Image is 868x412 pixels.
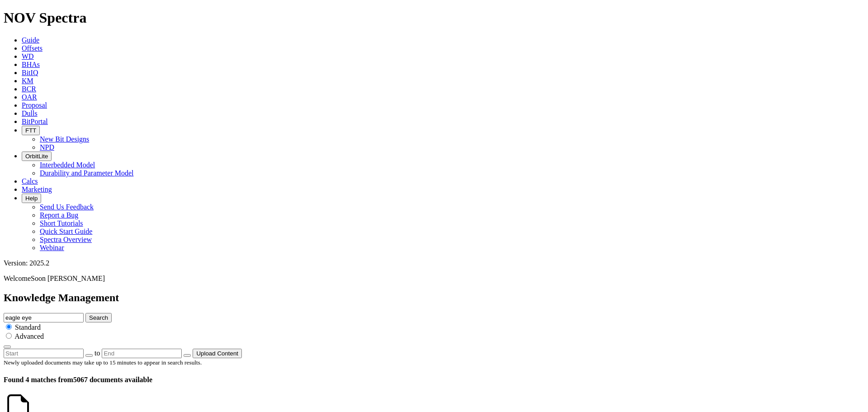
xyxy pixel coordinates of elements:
p: Welcome [4,275,864,283]
a: Guide [22,36,39,44]
a: BCR [22,85,36,93]
a: NPD [40,143,54,151]
span: OrbitLite [25,153,48,160]
button: OrbitLite [22,152,52,161]
input: e.g. Smoothsteer Record [4,313,84,322]
small: Newly uploaded documents may take up to 15 minutes to appear in search results. [4,359,202,366]
a: BHAs [22,61,40,68]
a: BitPortal [22,118,48,125]
input: End [102,349,182,358]
button: FTT [22,126,40,135]
span: Found 4 matches from [4,376,73,384]
h4: 5067 documents available [4,376,864,384]
a: Quick Start Guide [40,227,92,235]
a: New Bit Designs [40,135,89,143]
a: Proposal [22,101,47,109]
h2: Knowledge Management [4,292,864,304]
span: Help [25,195,38,202]
span: Standard [15,323,41,331]
a: Webinar [40,244,64,251]
a: Marketing [22,185,52,193]
span: to [94,349,100,357]
a: Report a Bug [40,211,78,219]
input: Start [4,349,84,358]
a: Calcs [22,177,38,185]
a: BitIQ [22,69,38,76]
span: Soon [PERSON_NAME] [31,275,105,282]
a: Spectra Overview [40,236,92,243]
a: Send Us Feedback [40,203,94,211]
h1: NOV Spectra [4,9,864,26]
a: OAR [22,93,37,101]
a: KM [22,77,33,85]
a: Short Tutorials [40,219,83,227]
span: FTT [25,127,36,134]
span: Advanced [14,332,44,340]
a: Interbedded Model [40,161,95,169]
a: WD [22,52,34,60]
div: Version: 2025.2 [4,259,864,267]
a: Durability and Parameter Model [40,169,134,177]
a: Dulls [22,109,38,117]
a: Offsets [22,44,42,52]
button: Help [22,194,41,203]
button: Upload Content [193,349,242,358]
button: Search [85,313,112,322]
